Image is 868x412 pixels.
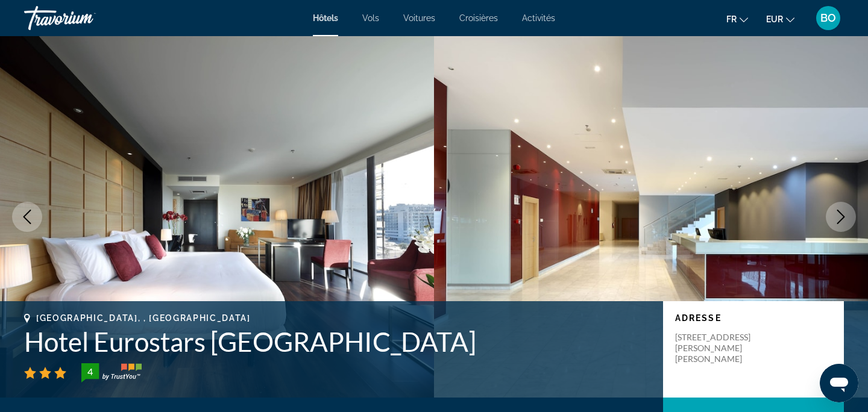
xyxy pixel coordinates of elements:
a: Activités [522,13,555,23]
a: Voitures [403,13,435,23]
p: Adresse [675,313,832,323]
span: EUR [766,14,783,24]
a: Croisières [459,13,498,23]
button: Next image [826,202,856,232]
div: 4 [78,364,102,379]
span: fr [726,14,737,24]
span: [GEOGRAPHIC_DATA], , [GEOGRAPHIC_DATA] [36,313,251,323]
button: Change currency [766,10,794,28]
button: Previous image [12,202,42,232]
a: Hôtels [313,13,338,23]
a: Travorium [24,2,145,34]
h1: Hotel Eurostars [GEOGRAPHIC_DATA] [24,326,651,357]
iframe: Button to launch messaging window [820,364,858,402]
p: [STREET_ADDRESS][PERSON_NAME][PERSON_NAME] [675,332,772,364]
button: User Menu [813,5,844,31]
img: TrustYou guest rating badge [81,363,142,382]
a: Vols [362,13,379,23]
span: BO [820,12,836,24]
button: Change language [726,10,748,28]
